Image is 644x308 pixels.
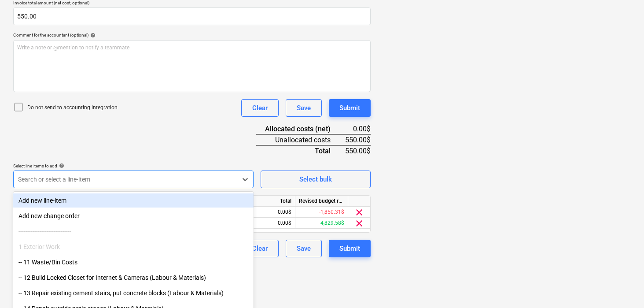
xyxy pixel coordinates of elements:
div: Select bulk [299,174,332,185]
div: 0.00$ [345,124,371,134]
button: Save [286,240,322,257]
div: Add new change order [13,209,254,223]
div: 4,829.58$ [295,218,348,229]
div: Select line-items to add [13,163,254,169]
button: Submit [329,99,371,117]
div: 1 Exterior Work [13,240,254,254]
span: clear [354,218,364,229]
span: help [57,163,64,168]
span: clear [354,207,364,218]
div: Comment for the accountant (optional) [13,32,371,38]
button: Select bulk [261,171,371,188]
div: -1,850.31$ [295,207,348,218]
div: Save [297,243,311,254]
div: Total [256,145,345,156]
div: Total [243,196,295,207]
div: Submit [339,243,360,254]
div: Add new line-item [13,193,254,208]
button: Clear [241,240,279,257]
div: -- 11 Waste/Bin Costs [13,255,254,269]
div: ------------------------------ [13,224,254,238]
button: Submit [329,240,371,257]
button: Clear [241,99,279,117]
div: Unallocated costs [256,134,345,145]
span: help [88,33,96,38]
div: Allocated costs (net) [256,124,345,134]
div: Clear [252,102,268,114]
div: 550.00$ [345,134,371,145]
div: 550.00$ [345,145,371,156]
button: Save [286,99,322,117]
div: Save [297,102,311,114]
div: 0.00$ [243,218,295,229]
div: Revised budget remaining [295,196,348,207]
div: -- 13 Repair existing cement stairs, put concrete blocks (Labour & Materials) [13,286,254,300]
p: Do not send to accounting integration [27,104,118,111]
div: Submit [339,102,360,114]
div: -- 12 Build Locked Closet for Internet & Cameras (Labour & Materials) [13,271,254,285]
div: Clear [252,243,268,254]
iframe: Chat Widget [600,266,644,308]
div: 0.00$ [243,207,295,218]
input: Invoice total amount (net cost, optional) [13,7,371,25]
